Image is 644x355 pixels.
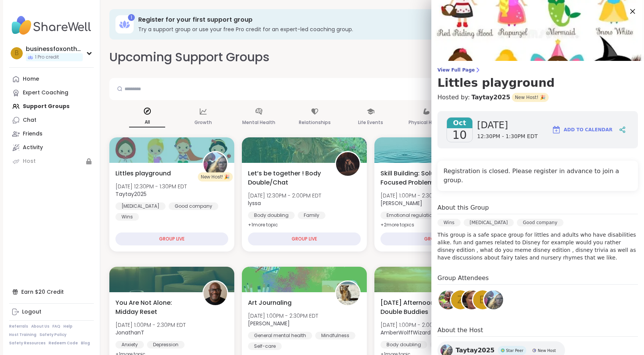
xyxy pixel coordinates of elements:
[248,199,261,207] b: lyssa
[552,125,561,134] img: ShareWell Logomark
[380,232,493,245] div: GROUP LIVE
[457,293,464,307] span: z
[380,329,431,336] b: AmberWolffWizard
[26,45,83,53] div: businessfoxontherun
[23,89,68,97] div: Expert Coaching
[115,202,166,210] div: [MEDICAL_DATA]
[242,118,275,127] p: Mental Health
[548,121,616,139] button: Add to Calendar
[380,298,459,317] span: [DATE] Afternoon Body Double Buddies
[506,348,524,353] span: Star Peer
[138,25,621,33] h3: Try a support group or use your free Pro credit for an expert-led coaching group.
[81,341,90,346] a: Blog
[336,282,360,305] img: spencer
[462,290,481,309] img: plamy0813
[430,341,480,349] div: Good company
[128,14,135,21] div: 1
[564,126,612,133] span: Add to Calendar
[115,213,139,221] div: Wins
[437,231,638,261] p: This group is a safe space group for littles and adults who have disabilities alike. fun and game...
[115,298,194,317] span: You Are Not Alone: Midday Reset
[198,172,233,181] div: New Host! 🎉
[63,324,73,329] a: Help
[437,76,638,90] h3: Littles playground
[35,54,59,60] span: 1 Pro credit
[437,93,638,102] h4: Hosted by:
[115,183,187,190] span: [DATE] 12:30PM - 1:30PM EDT
[444,167,632,185] h4: Registration is closed. Please register in advance to join a group.
[248,232,361,245] div: GROUP LIVE
[248,312,318,320] span: [DATE] 1:00PM - 2:30PM EDT
[447,118,472,128] span: Oct
[517,219,563,226] div: Good company
[437,326,638,337] h4: About the Host
[23,116,36,124] div: Chat
[248,212,295,219] div: Body doubling
[336,152,360,176] img: lyssa
[450,289,471,310] a: z
[109,49,270,66] h2: Upcoming Support Groups
[358,118,383,127] p: Life Events
[115,321,186,329] span: [DATE] 1:00PM - 2:30PM EDT
[472,289,493,310] a: b
[9,127,94,141] a: Friends
[23,130,43,138] div: Friends
[204,282,227,305] img: JonathanT
[115,169,171,178] span: Littles playground
[380,341,427,349] div: Body doubling
[248,320,290,327] b: [PERSON_NAME]
[437,274,638,285] h4: Group Attendees
[380,192,451,199] span: [DATE] 1:00PM - 2:30PM EDT
[9,341,46,346] a: Safety Resources
[169,202,218,210] div: Good company
[15,48,19,58] span: b
[248,298,292,307] span: Art Journaling
[512,93,549,102] span: New Host! 🎉
[464,219,514,226] div: [MEDICAL_DATA]
[248,169,327,187] span: Let’s be together ! Body Double/Chat
[461,289,482,310] a: plamy0813
[299,118,331,127] p: Relationships
[9,154,94,168] a: Host
[471,93,510,102] a: Taytay2025
[437,67,638,90] a: View Full PageLittles playground
[248,192,321,199] span: [DATE] 12:30PM - 2:00PM EDT
[9,141,94,154] a: Activity
[9,86,94,100] a: Expert Coaching
[115,190,147,198] b: Taytay2025
[39,332,66,337] a: Safety Policy
[479,293,486,307] span: b
[409,118,444,127] p: Physical Health
[9,332,36,337] a: Host Training
[138,16,621,24] h3: Register for your first support group
[452,128,467,142] span: 10
[484,290,503,309] img: Taytay2025
[298,212,325,219] div: Family
[52,324,60,329] a: FAQ
[315,332,355,339] div: Mindfulness
[23,158,36,165] div: Host
[9,113,94,127] a: Chat
[437,67,638,73] span: View Full Page
[538,348,556,353] span: New Host
[380,199,422,207] b: [PERSON_NAME]
[129,118,165,127] p: All
[477,133,538,140] span: 12:30PM - 1:30PM EDT
[31,324,49,329] a: About Us
[439,290,458,309] img: nanny
[9,12,94,39] img: ShareWell Nav Logo
[115,329,144,336] b: JonathanT
[115,232,228,245] div: GROUP LIVE
[248,342,282,350] div: Self-care
[204,152,227,176] img: Taytay2025
[380,169,459,187] span: Skill Building: Solution-Focused Problem-Solving
[437,219,461,226] div: Wins
[477,119,538,131] span: [DATE]
[23,75,39,83] div: Home
[483,289,504,310] a: Taytay2025
[9,324,28,329] a: Referrals
[49,341,78,346] a: Redeem Code
[194,118,212,127] p: Growth
[147,341,185,349] div: Depression
[9,72,94,86] a: Home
